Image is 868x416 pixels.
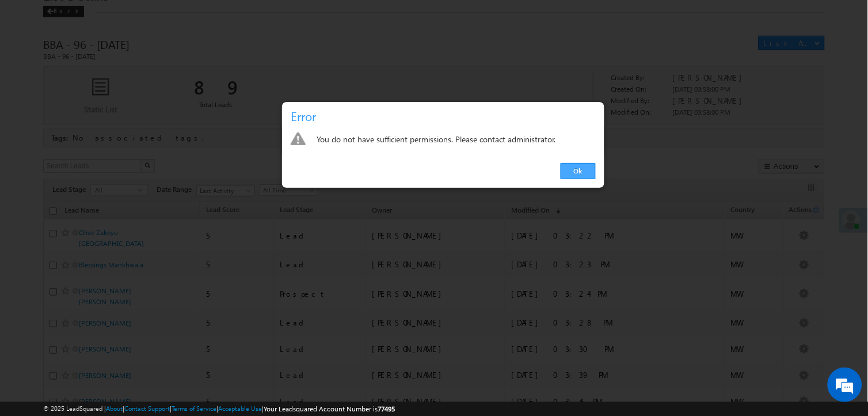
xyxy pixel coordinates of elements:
span: © 2025 LeadSquared | | | | | [43,403,395,414]
em: Start Chat [157,327,209,342]
span: 77495 [378,404,395,413]
span: Your Leadsquared Account Number is [264,404,395,413]
img: d_60004797649_company_0_60004797649 [20,60,48,75]
div: You do not have sufficient permissions. Please contact administrator. [317,132,596,148]
h3: Error [291,106,600,126]
a: Ok [561,163,596,179]
div: Minimize live chat window [189,6,216,33]
a: Contact Support [124,404,170,412]
a: Terms of Service [172,404,216,412]
a: Acceptable Use [218,404,262,412]
div: Chat with us now [60,60,193,75]
textarea: Type your message and hit 'Enter' [15,107,210,317]
a: About [106,404,123,412]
